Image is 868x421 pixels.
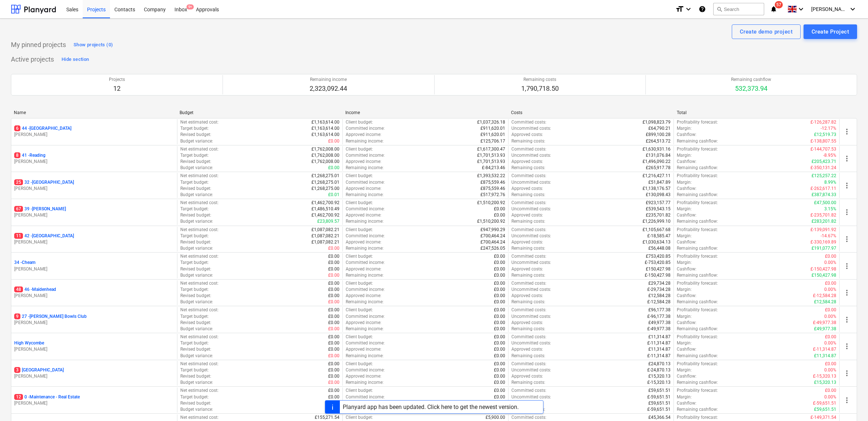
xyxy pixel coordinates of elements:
[346,165,384,171] p: Remaining income :
[14,179,74,186] p: 32 - [GEOGRAPHIC_DATA]
[14,340,174,352] div: High Wycombe[PERSON_NAME]
[72,39,115,51] button: Show projects (0)
[477,159,505,165] p: £1,701,513.93
[311,233,339,239] p: £1,087,082.21
[311,146,339,152] p: £1,762,008.00
[346,159,381,165] p: Approved income :
[843,396,851,405] span: more_vert
[14,125,20,131] span: 6
[810,266,836,272] p: £-150,427.98
[180,272,213,278] p: Budget variance :
[180,138,213,144] p: Budget variance :
[14,313,174,326] div: 927 -[PERSON_NAME] Bowls Club[PERSON_NAME]
[677,293,696,299] p: Cashflow :
[180,239,211,245] p: Revised budget :
[328,245,339,252] p: £0.00
[311,239,339,245] p: £1,087,082.21
[109,84,125,93] p: 12
[346,200,373,206] p: Client budget :
[311,179,339,186] p: £1,268,275.01
[810,212,836,218] p: £-235,701.82
[346,125,385,132] p: Committed income :
[14,367,64,373] p: [GEOGRAPHIC_DATA]
[810,239,836,245] p: £-330,169.89
[60,54,91,65] button: Hide section
[646,266,671,272] p: £150,427.98
[731,77,771,83] p: Remaining cashflow
[180,233,209,239] p: Target budget :
[346,206,385,212] p: Committed income :
[677,266,696,272] p: Cashflow :
[180,280,219,286] p: Net estimated cost :
[14,373,174,379] p: [PERSON_NAME]
[677,132,696,138] p: Cashflow :
[14,233,174,245] div: 1142 -[GEOGRAPHIC_DATA][PERSON_NAME]
[804,24,857,39] button: Create Project
[677,138,718,144] p: Remaining cashflow :
[810,165,836,171] p: £-350,131.24
[648,293,671,299] p: £12,584.28
[180,119,219,125] p: Net estimated cost :
[346,138,384,144] p: Remaining income :
[109,77,125,83] p: Projects
[648,179,671,186] p: £51,847.89
[328,293,339,299] p: £0.00
[677,253,718,260] p: Profitability forecast :
[186,4,194,9] span: 9+
[494,212,505,218] p: £0.00
[511,152,551,159] p: Uncommitted costs :
[346,152,385,159] p: Committed income :
[677,119,718,125] p: Profitability forecast :
[345,110,505,115] div: Income
[346,212,381,218] p: Approved income :
[346,266,381,272] p: Approved income :
[677,206,692,212] p: Margin :
[180,266,211,272] p: Revised budget :
[477,200,505,206] p: £1,510,200.92
[346,233,385,239] p: Committed income :
[328,272,339,278] p: £0.00
[14,233,74,239] p: 42 - [GEOGRAPHIC_DATA]
[511,260,551,266] p: Uncommitted costs :
[14,186,174,192] p: [PERSON_NAME]
[677,260,692,266] p: Margin :
[180,159,211,165] p: Revised budget :
[180,125,209,132] p: Target budget :
[511,272,545,278] p: Remaining costs :
[14,239,174,245] p: [PERSON_NAME]
[311,173,339,179] p: £1,268,275.01
[180,173,219,179] p: Net estimated cost :
[310,84,347,93] p: 2,323,092.44
[310,77,347,83] p: Remaining income
[646,152,671,159] p: £131,076.84
[14,159,174,165] p: [PERSON_NAME]
[14,313,87,320] p: 27 - [PERSON_NAME] Bowls Club
[843,154,851,163] span: more_vert
[346,260,385,266] p: Committed income :
[14,367,174,379] div: 3[GEOGRAPHIC_DATA][PERSON_NAME]
[477,152,505,159] p: £1,701,513.93
[646,200,671,206] p: £923,157.77
[677,159,696,165] p: Cashflow :
[843,262,851,270] span: more_vert
[511,280,546,286] p: Committed costs :
[521,77,559,83] p: Remaining costs
[511,165,545,171] p: Remaining costs :
[180,110,339,115] div: Budget
[677,165,718,171] p: Remaining cashflow :
[346,227,373,233] p: Client budget :
[511,138,545,144] p: Remaining costs :
[346,179,385,186] p: Committed income :
[14,212,174,218] p: [PERSON_NAME]
[645,260,671,266] p: £-753,420.85
[480,125,505,132] p: £911,620.01
[494,266,505,272] p: £0.00
[643,227,671,233] p: £1,105,667.68
[677,245,718,252] p: Remaining cashflow :
[511,206,551,212] p: Uncommitted costs :
[494,272,505,278] p: £0.00
[810,146,836,152] p: £-144,707.53
[843,315,851,324] span: more_vert
[677,212,696,218] p: Cashflow :
[328,192,339,198] p: £0.01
